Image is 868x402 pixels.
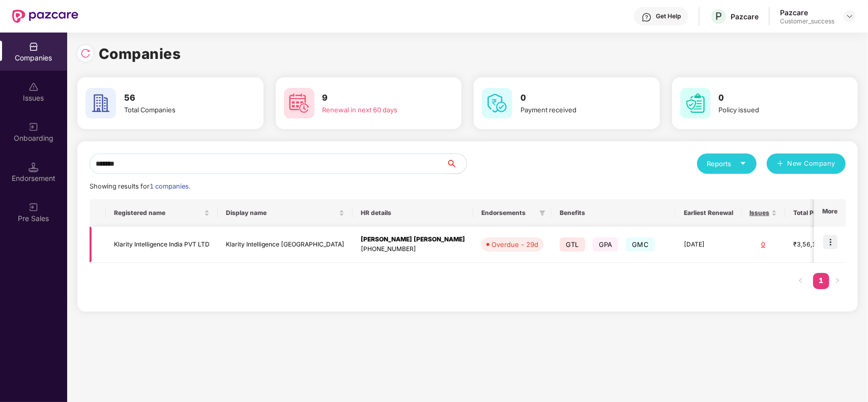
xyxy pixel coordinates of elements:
[323,91,433,105] h3: 9
[680,88,711,118] img: svg+xml;base64,PHN2ZyB4bWxucz0iaHR0cDovL3d3dy53My5vcmcvMjAwMC9zdmciIHdpZHRoPSI2MCIgaGVpZ2h0PSI2MC...
[90,182,190,190] span: Showing results for
[482,88,512,118] img: svg+xml;base64,PHN2ZyB4bWxucz0iaHR0cDovL3d3dy53My5vcmcvMjAwMC9zdmciIHdpZHRoPSI2MCIgaGVpZ2h0PSI2MC...
[813,273,829,288] a: 1
[813,273,829,289] li: 1
[798,277,804,284] span: left
[719,105,829,115] div: Policy issued
[777,160,784,168] span: plus
[446,160,467,168] span: search
[28,202,39,212] img: svg+xml;base64,PHN2ZyB3aWR0aD0iMjAiIGhlaWdodD0iMjAiIHZpZXdCb3g9IjAgMCAyMCAyMCIgZmlsbD0ibm9uZSIgeG...
[749,209,769,217] span: Issues
[226,209,337,217] span: Display name
[626,237,655,252] span: GMC
[124,91,235,105] h3: 56
[780,17,834,25] div: Customer_success
[361,244,465,254] div: [PHONE_NUMBER]
[793,273,809,289] button: left
[731,12,759,21] div: Pazcare
[707,159,746,169] div: Reports
[593,237,619,252] span: GPA
[124,105,235,115] div: Total Companies
[793,209,836,217] span: Total Premium
[829,273,846,289] li: Next Page
[719,91,829,105] h3: 0
[780,8,834,17] div: Pazcare
[749,240,777,250] div: 0
[28,162,39,172] img: svg+xml;base64,PHN2ZyB3aWR0aD0iMTQuNSIgaGVpZ2h0PSIxNC41IiB2aWV3Qm94PSIwIDAgMTYgMTYiIGZpbGw9Im5vbm...
[829,273,846,289] button: right
[552,199,676,227] th: Benefits
[520,105,631,115] div: Payment received
[323,105,433,115] div: Renewal in next 60 days
[353,199,473,227] th: HR details
[676,227,741,263] td: [DATE]
[114,209,202,217] span: Registered name
[539,210,545,216] span: filter
[12,10,78,23] img: New Pazcare Logo
[642,12,652,22] img: svg+xml;base64,PHN2ZyBpZD0iSGVscC0zMngzMiIgeG1sbnM9Imh0dHA6Ly93d3cudzMub3JnLzIwMDAvc3ZnIiB3aWR0aD...
[676,199,741,227] th: Earliest Renewal
[28,42,39,52] img: svg+xml;base64,PHN2ZyBpZD0iQ29tcGFuaWVzIiB4bWxucz0iaHR0cDovL3d3dy53My5vcmcvMjAwMC9zdmciIHdpZHRoPS...
[150,182,190,190] span: 1 companies.
[715,10,722,22] span: P
[785,199,852,227] th: Total Premium
[361,235,465,244] div: [PERSON_NAME] [PERSON_NAME]
[793,240,844,250] div: ₹3,56,179.51
[284,88,314,118] img: svg+xml;base64,PHN2ZyB4bWxucz0iaHR0cDovL3d3dy53My5vcmcvMjAwMC9zdmciIHdpZHRoPSI2MCIgaGVpZ2h0PSI2MC...
[793,273,809,289] li: Previous Page
[218,227,353,263] td: Klarity Intelligence [GEOGRAPHIC_DATA]
[656,12,681,20] div: Get Help
[106,199,218,227] th: Registered name
[814,199,846,227] th: More
[560,237,585,252] span: GTL
[28,122,39,132] img: svg+xml;base64,PHN2ZyB3aWR0aD0iMjAiIGhlaWdodD0iMjAiIHZpZXdCb3g9IjAgMCAyMCAyMCIgZmlsbD0ibm9uZSIgeG...
[106,227,218,263] td: Klarity Intelligence India PVT LTD
[28,82,39,92] img: svg+xml;base64,PHN2ZyBpZD0iSXNzdWVzX2Rpc2FibGVkIiB4bWxucz0iaHR0cDovL3d3dy53My5vcmcvMjAwMC9zdmciIH...
[846,12,854,20] img: svg+xml;base64,PHN2ZyBpZD0iRHJvcGRvd24tMzJ4MzIiIHhtbG5zPSJodHRwOi8vd3d3LnczLm9yZy8yMDAwL3N2ZyIgd2...
[788,159,836,169] span: New Company
[446,153,467,174] button: search
[481,209,535,217] span: Endorsements
[834,277,841,284] span: right
[537,207,547,219] span: filter
[740,160,746,167] span: caret-down
[218,199,353,227] th: Display name
[85,88,116,118] img: svg+xml;base64,PHN2ZyB4bWxucz0iaHR0cDovL3d3dy53My5vcmcvMjAwMC9zdmciIHdpZHRoPSI2MCIgaGVpZ2h0PSI2MC...
[520,91,631,105] h3: 0
[99,43,181,65] h1: Companies
[80,48,91,58] img: svg+xml;base64,PHN2ZyBpZD0iUmVsb2FkLTMyeDMyIiB4bWxucz0iaHR0cDovL3d3dy53My5vcmcvMjAwMC9zdmciIHdpZH...
[491,239,538,250] div: Overdue - 29d
[823,235,837,249] img: icon
[767,153,846,174] button: plusNew Company
[741,199,785,227] th: Issues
